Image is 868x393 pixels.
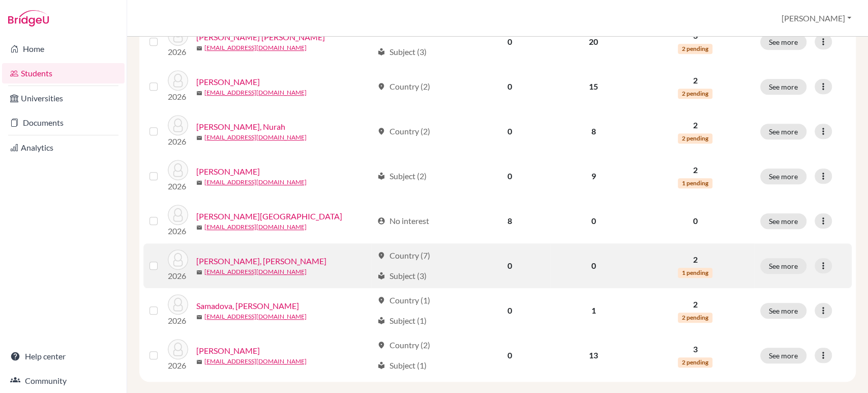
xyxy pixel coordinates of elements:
[678,313,712,323] span: 2 pending
[377,249,430,262] div: Country (7)
[377,172,385,180] span: local_library
[760,258,806,274] button: See more
[204,43,307,52] a: [EMAIL_ADDRESS][DOMAIN_NAME]
[469,333,550,378] td: 0
[168,91,188,103] p: 2026
[642,74,748,87] p: 2
[469,154,550,199] td: 0
[760,124,806,139] button: See more
[196,359,202,365] span: mail
[642,215,748,227] p: 0
[196,314,202,320] span: mail
[2,88,125,108] a: Universities
[550,199,636,243] td: 0
[196,180,202,186] span: mail
[469,199,550,243] td: 8
[196,76,260,88] a: [PERSON_NAME]
[196,345,260,357] a: [PERSON_NAME]
[760,34,806,50] button: See more
[168,225,188,237] p: 2026
[377,215,429,227] div: No interest
[196,31,325,43] a: [PERSON_NAME] [PERSON_NAME]
[678,133,712,144] span: 2 pending
[760,213,806,229] button: See more
[678,178,712,188] span: 1 pending
[469,288,550,333] td: 0
[196,121,285,133] a: [PERSON_NAME], Nurah
[678,268,712,278] span: 1 pending
[377,127,385,135] span: location_on
[550,333,636,378] td: 13
[550,19,636,64] td: 20
[204,88,307,97] a: [EMAIL_ADDRESS][DOMAIN_NAME]
[168,205,188,225] img: Rajpar, Selma
[168,339,188,359] img: Woodall, Laura
[377,251,385,260] span: location_on
[678,44,712,54] span: 2 pending
[204,133,307,142] a: [EMAIL_ADDRESS][DOMAIN_NAME]
[760,79,806,95] button: See more
[377,46,427,58] div: Subject (3)
[642,119,748,131] p: 2
[2,39,125,59] a: Home
[2,371,125,391] a: Community
[469,243,550,288] td: 0
[377,270,427,282] div: Subject (3)
[168,70,188,91] img: Ndiaye, Ibrahima
[642,298,748,311] p: 2
[168,359,188,372] p: 2026
[777,9,856,28] button: [PERSON_NAME]
[2,63,125,83] a: Students
[377,272,385,280] span: local_library
[678,357,712,368] span: 2 pending
[678,89,712,99] span: 2 pending
[168,115,188,135] img: Noeman, Nurah
[550,109,636,154] td: 8
[550,288,636,333] td: 1
[204,312,307,321] a: [EMAIL_ADDRESS][DOMAIN_NAME]
[642,343,748,355] p: 3
[377,341,385,349] span: location_on
[469,19,550,64] td: 0
[196,135,202,141] span: mail
[469,109,550,154] td: 0
[377,294,430,306] div: Country (1)
[204,357,307,366] a: [EMAIL_ADDRESS][DOMAIN_NAME]
[204,222,307,232] a: [EMAIL_ADDRESS][DOMAIN_NAME]
[377,339,430,351] div: Country (2)
[550,64,636,109] td: 15
[642,254,748,266] p: 2
[168,270,188,282] p: 2026
[204,267,307,276] a: [EMAIL_ADDRESS][DOMAIN_NAME]
[377,296,385,304] span: location_on
[196,165,260,178] a: [PERSON_NAME]
[377,80,430,93] div: Country (2)
[377,125,430,137] div: Country (2)
[196,255,326,267] a: [PERSON_NAME], [PERSON_NAME]
[377,170,427,182] div: Subject (2)
[760,169,806,184] button: See more
[377,217,385,225] span: account_circle
[2,137,125,158] a: Analytics
[377,359,427,372] div: Subject (1)
[377,82,385,91] span: location_on
[196,210,342,222] a: [PERSON_NAME][GEOGRAPHIC_DATA]
[196,90,202,96] span: mail
[2,346,125,367] a: Help center
[8,10,49,26] img: Bridge-U
[550,243,636,288] td: 0
[377,48,385,56] span: local_library
[377,317,385,325] span: local_library
[2,113,125,133] a: Documents
[196,300,299,312] a: Samadova, [PERSON_NAME]
[168,46,188,58] p: 2026
[469,64,550,109] td: 0
[168,294,188,315] img: Samadova, Selin
[196,45,202,51] span: mail
[642,164,748,176] p: 2
[760,303,806,319] button: See more
[168,160,188,180] img: Podoreski, Sara
[196,224,202,231] span: mail
[550,154,636,199] td: 9
[168,180,188,192] p: 2026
